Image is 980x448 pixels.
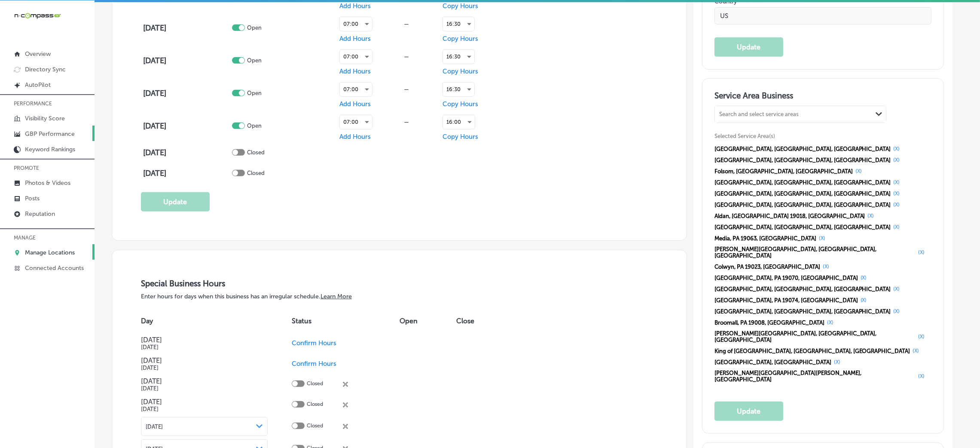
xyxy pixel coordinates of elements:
span: [GEOGRAPHIC_DATA], [GEOGRAPHIC_DATA], [GEOGRAPHIC_DATA] [714,286,891,292]
p: Keyword Rankings [25,146,75,153]
span: Aldan, [GEOGRAPHIC_DATA] 19018, [GEOGRAPHIC_DATA] [714,213,865,219]
span: Copy Hours [443,2,478,10]
th: Status [292,309,400,333]
span: Colwyn, PA 19023, [GEOGRAPHIC_DATA] [714,264,820,270]
h5: [DATE] [141,365,268,371]
span: Copy Hours [443,100,478,108]
button: (X) [891,156,903,163]
span: [PERSON_NAME][GEOGRAPHIC_DATA], [GEOGRAPHIC_DATA], [GEOGRAPHIC_DATA] [714,330,916,343]
p: Closed [247,149,265,156]
div: 07:00 [340,83,372,96]
button: (X) [865,212,877,219]
div: 16:30 [443,83,474,96]
div: — [372,119,440,125]
button: Update [141,192,210,212]
button: (X) [891,201,903,208]
h5: [DATE] [141,385,268,392]
p: Closed [307,401,323,409]
span: Add Hours [339,35,371,43]
p: Photos & Videos [25,179,70,187]
button: (X) [891,224,903,230]
span: [GEOGRAPHIC_DATA], [GEOGRAPHIC_DATA] [714,359,831,365]
p: GBP Performance [25,130,75,138]
button: (X) [831,359,843,365]
button: Update [714,37,783,57]
button: (X) [820,263,832,270]
div: 16:30 [443,50,474,64]
span: Add Hours [339,2,371,10]
p: Manage Locations [25,249,75,256]
span: [GEOGRAPHIC_DATA], [GEOGRAPHIC_DATA], [GEOGRAPHIC_DATA] [714,190,891,197]
h4: [DATE] [143,56,230,65]
h5: [DATE] [141,344,268,350]
span: [PERSON_NAME][GEOGRAPHIC_DATA], [GEOGRAPHIC_DATA], [GEOGRAPHIC_DATA] [714,246,916,259]
input: Country [714,7,931,25]
span: Media, PA 19063, [GEOGRAPHIC_DATA] [714,235,816,242]
span: Confirm Hours [292,360,336,368]
p: Reputation [25,210,55,218]
h5: [DATE] [141,406,268,412]
button: (X) [891,145,903,152]
span: Broomall, PA 19008, [GEOGRAPHIC_DATA] [714,319,824,326]
span: [DATE] [146,423,163,430]
h4: [DATE] [143,169,230,178]
span: [GEOGRAPHIC_DATA], [GEOGRAPHIC_DATA], [GEOGRAPHIC_DATA] [714,202,891,208]
div: — [372,86,440,92]
h4: [DATE] [141,356,268,365]
h4: [DATE] [143,148,230,157]
span: [GEOGRAPHIC_DATA], [GEOGRAPHIC_DATA], [GEOGRAPHIC_DATA] [714,224,891,230]
p: Posts [25,195,40,202]
th: Day [141,309,292,333]
p: Directory Sync [25,66,66,73]
span: Copy Hours [443,68,478,75]
h4: [DATE] [143,121,230,131]
h4: [DATE] [141,398,268,406]
p: Open [247,57,262,64]
div: 07:00 [340,17,372,31]
span: Selected Service Area(s) [714,133,775,139]
p: Closed [307,423,323,431]
p: AutoPilot [25,81,51,89]
th: Open [400,309,456,333]
p: Open [247,123,262,129]
div: 07:00 [340,115,372,129]
span: [PERSON_NAME][GEOGRAPHIC_DATA][PERSON_NAME], [GEOGRAPHIC_DATA] [714,370,916,383]
div: Search and select service areas [719,111,799,118]
span: [GEOGRAPHIC_DATA], [GEOGRAPHIC_DATA], [GEOGRAPHIC_DATA] [714,157,891,163]
span: Confirm Hours [292,339,336,347]
p: Closed [307,380,323,389]
th: Close [456,309,528,333]
div: 16:30 [443,17,474,31]
button: (X) [916,373,927,380]
span: Add Hours [339,68,371,75]
button: (X) [853,168,864,175]
span: Folsom, [GEOGRAPHIC_DATA], [GEOGRAPHIC_DATA] [714,168,853,175]
button: (X) [910,347,922,354]
button: (X) [891,179,903,186]
button: (X) [891,190,903,197]
button: (X) [891,308,903,315]
p: Overview [25,50,51,58]
h3: Service Area Business [714,91,931,104]
span: Copy Hours [443,133,478,141]
div: — [372,53,440,60]
h3: Special Business Hours [141,279,658,288]
button: (X) [916,249,927,256]
span: [GEOGRAPHIC_DATA], PA 19070, [GEOGRAPHIC_DATA] [714,275,858,281]
span: Add Hours [339,100,371,108]
a: Learn More [321,293,352,300]
div: — [372,21,440,27]
p: Visibility Score [25,115,65,122]
div: 07:00 [340,50,372,64]
button: (X) [858,297,870,304]
button: (X) [891,285,903,292]
span: Add Hours [339,133,371,141]
div: 16:00 [443,115,475,129]
button: (X) [824,319,836,326]
button: Update [714,402,783,421]
button: (X) [916,333,927,340]
h4: [DATE] [141,336,268,344]
p: Connected Accounts [25,264,84,272]
h4: [DATE] [143,89,230,98]
span: [GEOGRAPHIC_DATA], [GEOGRAPHIC_DATA], [GEOGRAPHIC_DATA] [714,179,891,186]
